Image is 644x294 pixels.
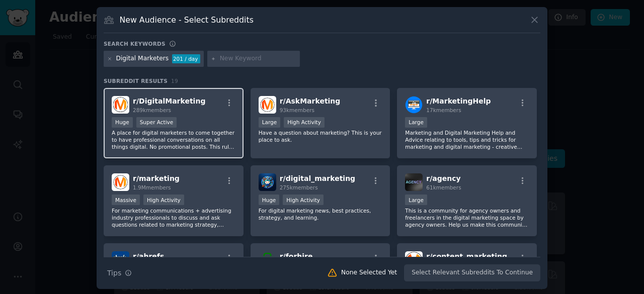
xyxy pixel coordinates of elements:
[112,129,235,150] p: A place for digital marketers to come together to have professional conversations on all things d...
[112,96,129,114] img: DigitalMarketing
[133,174,180,182] span: r/ marketing
[259,96,276,114] img: AskMarketing
[220,54,296,63] input: New Keyword
[104,77,168,84] span: Subreddit Results
[280,174,355,182] span: r/ digital_marketing
[405,194,427,205] div: Large
[133,252,164,260] span: r/ ahrefs
[426,184,461,190] span: 61k members
[112,207,235,228] p: For marketing communications + advertising industry professionals to discuss and ask questions re...
[171,78,178,84] span: 19
[133,107,171,113] span: 289k members
[426,174,460,182] span: r/ agency
[405,96,423,114] img: MarketingHelp
[405,117,427,128] div: Large
[143,194,184,205] div: High Activity
[104,40,166,47] h3: Search keywords
[405,207,529,228] p: This is a community for agency owners and freelancers in the digital marketing space by agency ow...
[259,173,276,191] img: digital_marketing
[280,184,318,190] span: 275k members
[112,194,140,205] div: Massive
[112,173,129,191] img: marketing
[405,251,423,269] img: content_marketing
[280,107,314,113] span: 93k members
[259,117,281,128] div: Large
[426,252,507,260] span: r/ content_marketing
[259,251,276,269] img: forhire
[284,117,325,128] div: High Activity
[283,194,324,205] div: High Activity
[280,252,313,260] span: r/ forhire
[341,268,397,277] div: None Selected Yet
[107,268,121,278] span: Tips
[112,251,129,269] img: ahrefs
[426,107,461,113] span: 17k members
[136,117,177,128] div: Super Active
[280,97,341,105] span: r/ AskMarketing
[116,54,169,63] div: Digital Marketers
[259,129,382,143] p: Have a question about marketing? This is your place to ask.
[259,194,280,205] div: Huge
[120,15,254,25] h3: New Audience - Select Subreddits
[133,184,171,190] span: 1.9M members
[172,54,200,63] div: 201 / day
[405,129,529,150] p: Marketing and Digital Marketing Help and Advice relating to tools, tips and tricks for marketing ...
[426,97,491,105] span: r/ MarketingHelp
[133,97,205,105] span: r/ DigitalMarketing
[259,207,382,221] p: For digital marketing news, best practices, strategy, and learning.
[112,117,133,128] div: Huge
[104,264,135,282] button: Tips
[405,173,423,191] img: agency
